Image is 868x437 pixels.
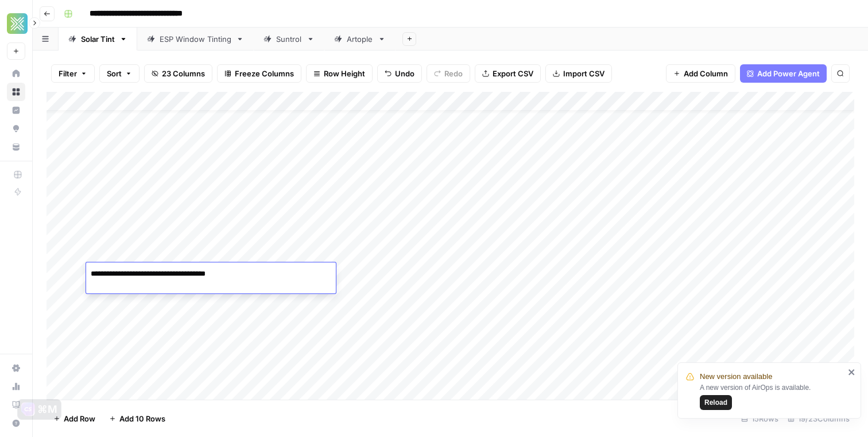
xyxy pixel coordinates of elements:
button: Add Column [666,64,735,83]
span: Import CSV [563,68,604,79]
span: New version available [700,371,772,382]
a: Home [7,64,25,83]
button: Filter [51,64,95,83]
div: Suntrol [276,33,302,45]
span: Row Height [324,68,365,79]
a: Browse [7,83,25,101]
button: Redo [427,64,470,83]
a: Settings [7,359,25,377]
span: Export CSV [493,68,533,79]
div: A new version of AirOps is available. [700,382,844,410]
div: ESP Window Tinting [160,33,231,45]
a: Learning Hub [7,396,25,414]
div: 19/23 Columns [783,409,854,428]
span: Reload [704,397,727,408]
button: Help + Support [7,414,25,432]
div: 15 Rows [737,409,783,428]
a: Artople [324,28,396,51]
a: Solar Tint [59,28,137,51]
a: Suntrol [254,28,324,51]
button: Export CSV [475,64,541,83]
span: Sort [107,68,122,79]
span: Filter [59,68,77,79]
button: Add Power Agent [740,64,827,83]
div: Artople [347,33,373,45]
button: Import CSV [545,64,612,83]
span: Add Column [684,68,728,79]
button: Add Row [46,409,102,428]
span: Add 10 Rows [119,413,165,424]
a: ESP Window Tinting [137,28,254,51]
button: Row Height [306,64,373,83]
a: Opportunities [7,119,25,138]
button: Undo [377,64,422,83]
span: Redo [444,68,463,79]
span: Freeze Columns [235,68,294,79]
span: Undo [395,68,414,79]
button: Reload [700,395,732,410]
button: Workspace: Xponent21 [7,9,25,38]
a: Insights [7,101,25,119]
button: Freeze Columns [217,64,301,83]
a: Your Data [7,138,25,156]
a: Usage [7,377,25,396]
button: Add 10 Rows [102,409,172,428]
div: Solar Tint [81,33,115,45]
button: 23 Columns [144,64,212,83]
span: Add Power Agent [757,68,820,79]
button: Sort [99,64,139,83]
span: Add Row [64,413,95,424]
button: close [848,368,856,377]
img: Xponent21 Logo [7,13,28,34]
div: ⌘M [37,404,57,415]
span: 23 Columns [162,68,205,79]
